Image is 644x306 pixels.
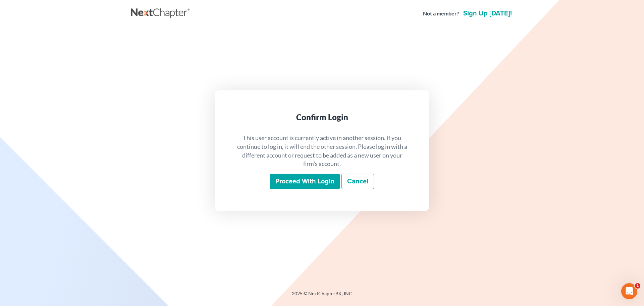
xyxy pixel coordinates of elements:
[236,112,408,123] div: Confirm Login
[621,283,637,299] iframe: Intercom live chat
[635,283,640,289] span: 1
[341,174,374,189] a: Cancel
[270,174,340,189] input: Proceed with login
[423,10,459,17] strong: Not a member?
[462,10,513,17] a: Sign up [DATE]!
[236,134,408,168] p: This user account is currently active in another session. If you continue to log in, it will end ...
[131,290,513,302] div: 2025 © NextChapterBK, INC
